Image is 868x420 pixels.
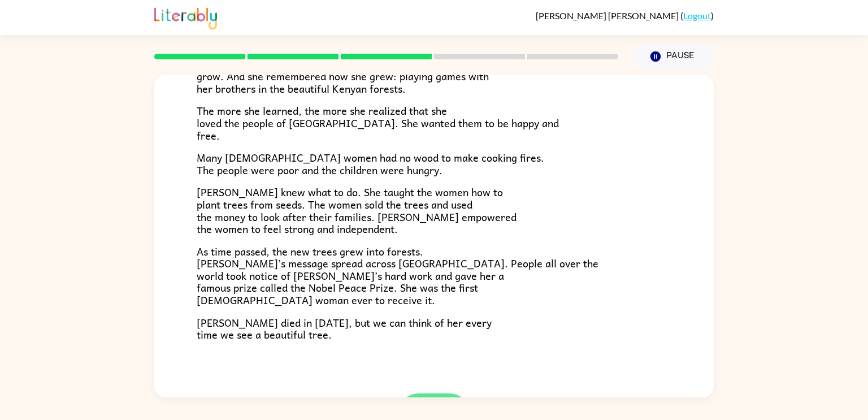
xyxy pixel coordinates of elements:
[197,56,494,97] span: At the university, [PERSON_NAME] studied plants and how they grow. And she remembered how she gre...
[683,10,711,21] a: Logout
[197,243,598,308] span: As time passed, the new trees grew into forests. [PERSON_NAME]’s message spread across [GEOGRAPHI...
[632,44,714,70] button: Pause
[197,314,492,343] span: [PERSON_NAME] died in [DATE], but we can think of her every time we see a beautiful tree.
[536,10,714,21] div: ( )
[197,184,517,237] span: [PERSON_NAME] knew what to do. She taught the women how to plant trees from seeds. The women sold...
[154,5,217,29] img: Literably
[536,10,680,21] span: [PERSON_NAME] [PERSON_NAME]
[197,149,544,178] span: Many [DEMOGRAPHIC_DATA] women had no wood to make cooking fires. The people were poor and the chi...
[197,102,559,143] span: The more she learned, the more she realized that she loved the people of [GEOGRAPHIC_DATA]. She w...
